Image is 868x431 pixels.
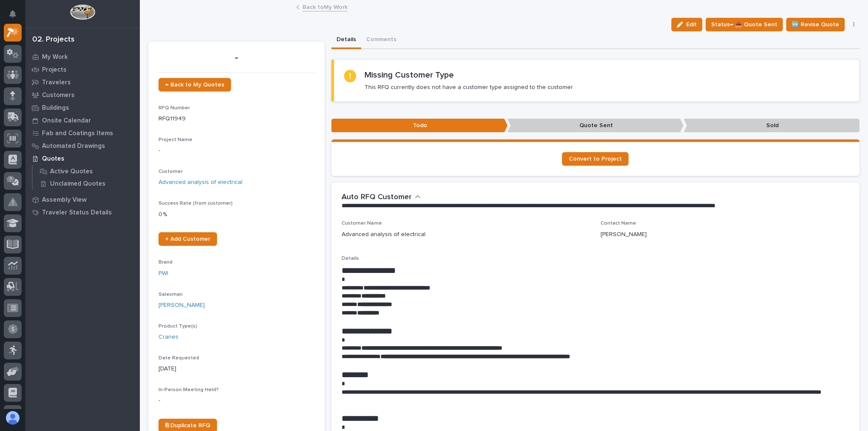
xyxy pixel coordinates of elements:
a: Cranes [159,333,178,342]
a: Quotes [25,152,140,165]
a: ← Back to My Quotes [159,78,231,92]
span: Project Name [159,137,192,142]
span: Salesman [159,292,183,297]
p: [DATE] [159,364,314,373]
p: Traveler Status Details [42,209,112,217]
p: Quote Sent [507,119,684,133]
span: Convert to Project [569,156,622,162]
p: Unclaimed Quotes [50,180,106,188]
span: Status→ 📤 Quote Sent [711,19,777,30]
p: 0 % [159,210,314,219]
span: 🆕 Revise Quote [792,19,839,30]
a: Convert to Project [562,152,629,166]
a: [PERSON_NAME] [159,301,205,310]
p: Fab and Coatings Items [42,130,113,137]
p: Onsite Calendar [42,117,91,125]
a: Advanced analysis of electrical [159,178,242,187]
span: Edit [686,21,697,28]
p: This RFQ currently does not have a customer type assigned to the customer [364,83,573,91]
p: Quotes [42,155,64,163]
p: Advanced analysis of electrical [342,230,426,239]
a: Fab and Coatings Items [25,127,140,139]
a: Unclaimed Quotes [33,178,140,189]
span: Success Rate (from customer) [159,201,233,206]
button: Notifications [4,5,22,23]
span: RFQ Number [159,106,190,111]
img: Workspace Logo [70,4,95,20]
button: Auto RFQ Customer [342,193,421,202]
span: Customer Name [342,221,382,226]
a: Onsite Calendar [25,114,140,127]
p: [PERSON_NAME] [601,230,647,239]
p: Projects [42,66,67,74]
button: users-avatar [4,409,22,427]
p: Automated Drawings [42,142,105,150]
button: Edit [671,18,702,31]
p: Customers [42,92,75,99]
a: Active Quotes [33,165,140,177]
p: - [159,146,314,155]
span: Contact Name [601,221,636,226]
a: Automated Drawings [25,139,140,152]
h2: Auto RFQ Customer [342,193,412,202]
p: Todo [331,119,508,133]
a: Back toMy Work [303,2,348,11]
div: Notifications [11,10,22,24]
span: + Add Customer [165,236,210,242]
a: Customers [25,89,140,101]
h2: Missing Customer Type [364,70,454,80]
a: Buildings [25,101,140,114]
p: Active Quotes [50,168,93,175]
span: Customer [159,169,183,174]
p: My Work [42,53,68,61]
a: Travelers [25,76,140,89]
button: Details [331,31,361,49]
span: In-Person Meeting Held? [159,387,219,392]
p: - [159,52,314,64]
span: ← Back to My Quotes [165,82,224,88]
span: Brand [159,260,172,265]
div: 02. Projects [32,35,75,44]
a: Projects [25,63,140,76]
a: My Work [25,50,140,63]
a: PWI [159,269,168,278]
p: Buildings [42,104,69,112]
button: 🆕 Revise Quote [786,18,845,31]
button: Comments [361,31,401,49]
a: + Add Customer [159,232,217,246]
a: Assembly View [25,193,140,206]
span: Product Type(s) [159,324,197,329]
p: - [159,396,314,405]
p: RFQ11949 [159,114,314,123]
span: Date Requested [159,356,199,361]
p: Sold [684,119,860,133]
span: ⎘ Duplicate RFQ [165,423,210,428]
p: Travelers [42,79,71,86]
a: Traveler Status Details [25,206,140,219]
p: Assembly View [42,196,86,204]
span: Details [342,256,359,261]
button: Status→ 📤 Quote Sent [706,18,783,31]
